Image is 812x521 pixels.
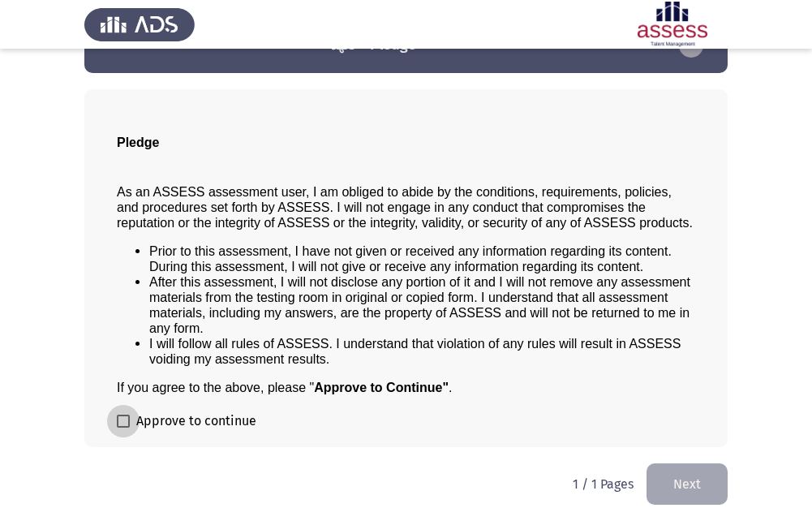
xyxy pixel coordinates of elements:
span: If you agree to the above, please " . [117,381,452,394]
b: Approve to Continue" [314,381,449,394]
span: I will follow all rules of ASSESS. I understand that violation of any rules will result in ASSESS... [149,337,681,366]
span: Prior to this assessment, I have not given or received any information regarding its content. Dur... [149,244,672,273]
span: Pledge [117,136,159,149]
img: Assess Talent Management logo [84,2,195,47]
img: Assessment logo of ASSESS Employability - EBI [617,2,728,47]
span: Approve to continue [136,411,256,431]
span: After this assessment, I will not disclose any portion of it and I will not remove any assessment... [149,275,690,335]
p: 1 / 1 Pages [573,476,634,492]
span: As an ASSESS assessment user, I am obliged to abide by the conditions, requirements, policies, an... [117,185,693,230]
button: load next page [647,463,728,505]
